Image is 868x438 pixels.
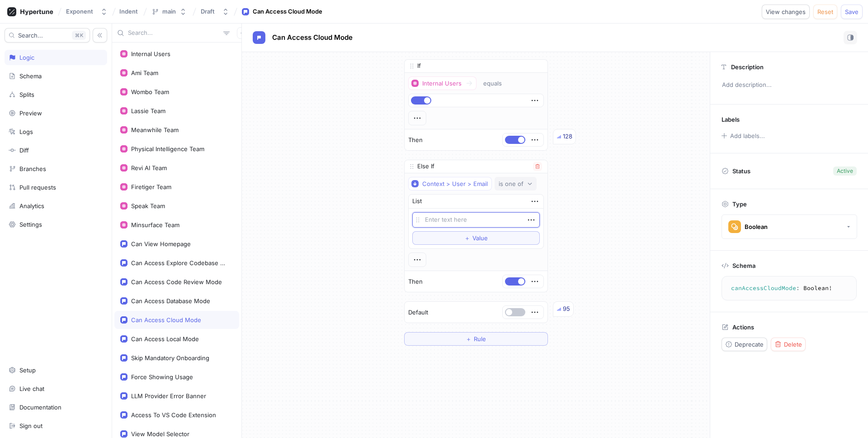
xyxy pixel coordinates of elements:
p: Description [731,63,764,71]
div: Setup [19,367,36,374]
div: Wombo Team [131,88,169,95]
div: Splits [19,91,34,98]
p: Schema [732,262,755,269]
button: Boolean [722,214,857,239]
span: Indent [119,8,138,14]
div: Draft [201,8,215,15]
p: Labels [722,116,740,123]
div: Can Access Local Mode [131,335,199,343]
div: Minsurface Team [131,221,179,229]
div: Active [837,167,853,175]
div: List [412,197,422,206]
div: Physical Intelligence Team [131,145,204,152]
div: Force Showing Usage [131,373,193,381]
button: ＋Value [412,231,540,245]
button: Delete [771,338,806,351]
button: Reset [813,5,837,19]
div: Pull requests [19,184,56,191]
button: Save [841,5,863,19]
div: Can Access Cloud Mode [253,7,322,16]
div: Logic [19,54,34,61]
button: Draft [197,4,233,19]
button: Add labels... [718,130,767,142]
div: Documentation [19,404,61,411]
div: Can Access Cloud Mode [131,316,201,324]
input: Search... [128,29,220,38]
div: is one of [499,180,524,188]
span: Reset [817,9,833,14]
p: Default [408,308,428,317]
div: Sign out [19,422,42,429]
button: main [148,4,190,19]
div: Access To VS Code Extension [131,411,216,419]
div: Internal Users [422,80,462,87]
div: Live chat [19,385,44,392]
button: Context > User > Email [408,177,492,190]
div: Internal Users [131,50,170,57]
div: Settings [19,221,42,228]
p: Type [732,200,747,208]
p: Then [408,277,423,286]
div: Add labels... [730,133,765,139]
div: Lassie Team [131,107,165,114]
p: Add description... [718,77,860,93]
p: Then [408,136,423,145]
p: Actions [732,324,754,331]
div: Diff [19,147,29,154]
div: Can View Homepage [131,240,191,248]
button: Deprecate [722,338,767,351]
button: is one of [495,177,537,190]
textarea: canAccessCloudMode: Boolean! [726,280,853,296]
div: View Model Selector [131,430,189,438]
div: Can Access Code Review Mode [131,278,222,286]
span: Search... [18,33,43,38]
div: Can Access Database Mode [131,297,210,305]
div: Logs [19,128,33,135]
button: Search...K [5,28,90,43]
div: Can Access Explore Codebase Mode [131,259,230,267]
div: Analytics [19,202,44,209]
div: K [72,31,86,40]
div: Ami Team [131,69,158,76]
div: LLM Provider Error Banner [131,392,206,400]
div: Revi AI Team [131,164,167,171]
p: Else If [417,162,434,171]
span: View changes [766,9,806,14]
div: Firetiger Team [131,183,171,190]
div: 95 [563,305,570,314]
a: Documentation [5,400,107,415]
button: ＋Rule [404,332,548,346]
div: Branches [19,165,46,172]
span: Save [845,9,859,14]
span: Deprecate [735,342,764,347]
span: ＋ [466,336,472,342]
div: Meanwhile Team [131,126,179,133]
span: ＋ [464,235,470,241]
div: Schema [19,72,42,80]
button: View changes [762,5,810,19]
p: If [417,62,421,71]
p: Status [732,165,750,177]
div: Skip Mandatory Onboarding [131,354,209,362]
div: Exponent [66,8,93,15]
div: equals [483,80,502,87]
div: main [162,8,176,15]
span: Value [472,235,488,241]
div: Preview [19,109,42,117]
button: Internal Users [408,76,476,90]
span: Rule [474,336,486,342]
div: 128 [563,132,572,141]
div: Speak Team [131,202,165,209]
span: Delete [784,342,802,347]
div: Context > User > Email [422,180,488,188]
button: equals [479,76,515,90]
div: Boolean [745,223,768,231]
span: Can Access Cloud Mode [272,34,353,41]
button: Exponent [62,4,111,19]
